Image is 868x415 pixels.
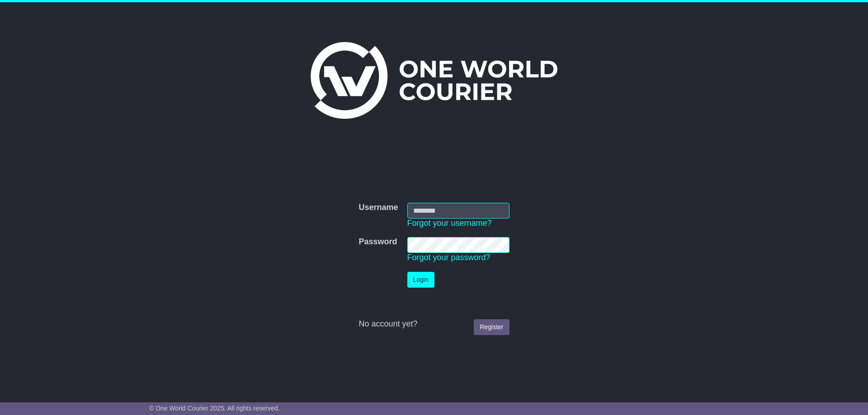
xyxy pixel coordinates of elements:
a: Forgot your password? [407,253,491,262]
span: © One World Courier 2025. All rights reserved. [149,405,280,412]
label: Password [359,237,397,247]
a: Register [474,319,509,335]
a: Forgot your username? [407,219,492,228]
button: Login [407,272,434,288]
label: Username [359,203,398,213]
div: No account yet? [359,319,509,329]
img: One World [311,42,557,119]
